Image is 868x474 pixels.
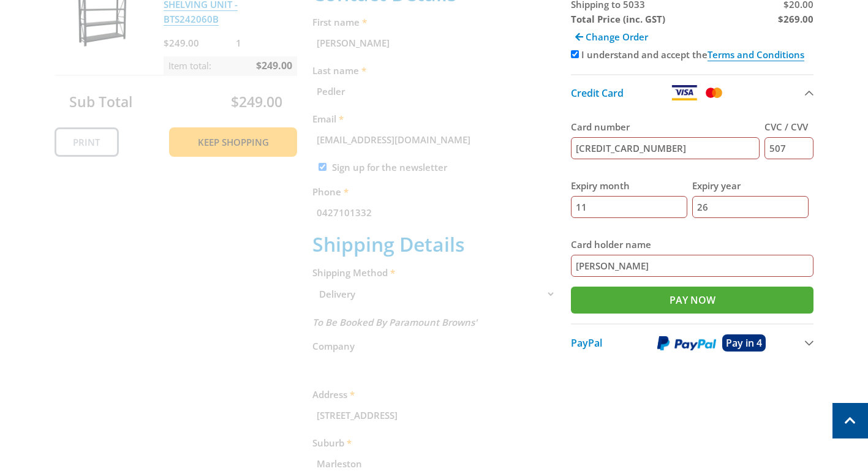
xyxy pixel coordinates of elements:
button: PayPal Pay in 4 [571,323,814,361]
img: PayPal [657,336,716,351]
label: CVC / CVV [764,119,813,134]
input: Pay Now [571,287,814,314]
img: Visa [671,85,698,100]
img: Mastercard [703,85,725,100]
label: I understand and accept the [581,48,804,61]
span: Credit Card [571,86,624,100]
input: MM [571,196,687,218]
button: Credit Card [571,74,814,110]
a: Change Order [571,26,652,47]
input: Please accept the terms and conditions. [571,50,579,58]
span: Pay in 4 [726,336,762,350]
strong: Total Price (inc. GST) [571,13,665,25]
label: Expiry year [692,178,809,193]
strong: $269.00 [778,13,813,25]
label: Card number [571,119,760,134]
a: Terms and Conditions [708,48,804,61]
span: PayPal [571,336,602,350]
input: YY [692,196,809,218]
label: Expiry month [571,178,687,193]
span: Change Order [586,31,648,43]
label: Card holder name [571,237,814,252]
